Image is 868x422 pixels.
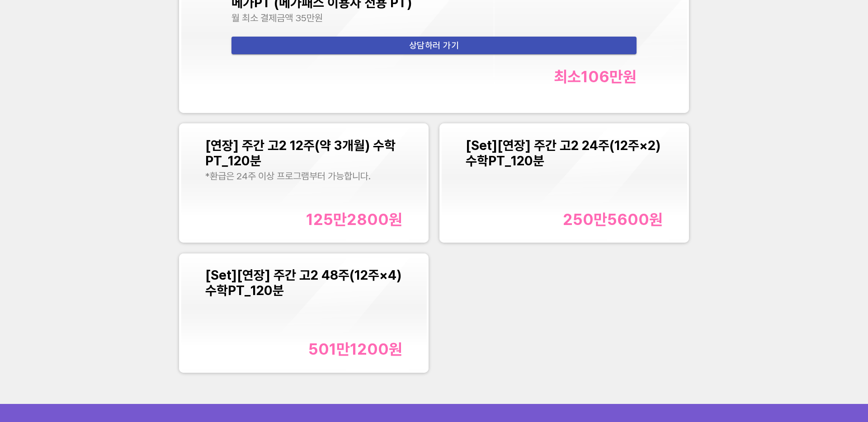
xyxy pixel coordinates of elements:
span: [연장] 주간 고2 12주(약 3개월) 수학PT_120분 [205,138,396,169]
div: 최소 106만 원 [554,67,637,86]
div: 250만5600 원 [563,210,663,229]
span: 상담하러 가기 [239,38,630,53]
span: [Set][연장] 주간 고2 48주(12주×4) 수학PT_120분 [205,267,401,298]
div: *환급은 24주 이상 프로그램부터 가능합니다. [205,170,402,182]
button: 상담하러 가기 [231,37,637,54]
div: 501만1200 원 [308,340,402,358]
div: 월 최소 결제금액 35만원 [231,12,637,23]
div: 125만2800 원 [306,210,402,229]
span: [Set][연장] 주간 고2 24주(12주×2) 수학PT_120분 [466,138,660,169]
